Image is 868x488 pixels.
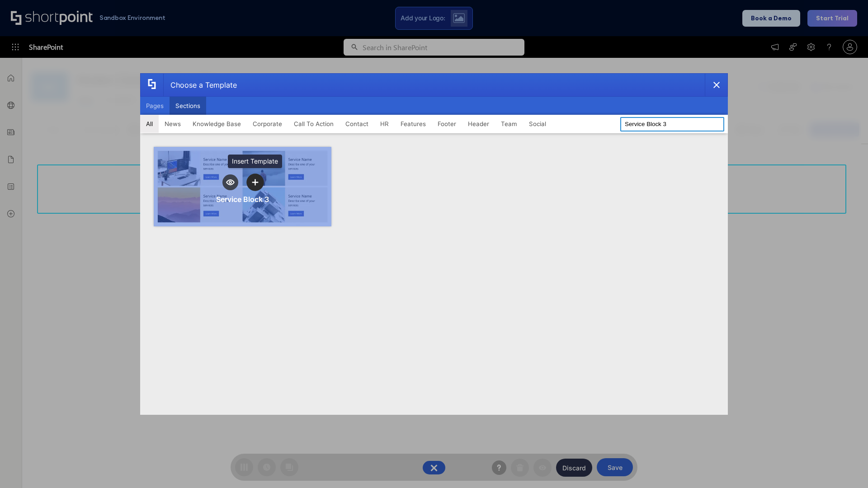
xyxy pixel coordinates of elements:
button: Corporate [247,115,288,133]
div: Choose a Template [163,74,237,96]
input: Search [620,117,724,131]
button: Header [462,115,495,133]
button: Footer [432,115,462,133]
button: HR [374,115,395,133]
button: All [140,115,159,133]
button: Contact [340,115,374,133]
div: template selector [140,73,728,415]
button: Features [395,115,432,133]
iframe: Chat Widget [705,383,868,488]
div: Service Block 3 [216,195,269,204]
button: News [159,115,187,133]
button: Knowledge Base [187,115,247,133]
button: Social [523,115,552,133]
button: Team [495,115,523,133]
button: Call To Action [288,115,340,133]
button: Pages [140,97,170,115]
button: Sections [170,97,206,115]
